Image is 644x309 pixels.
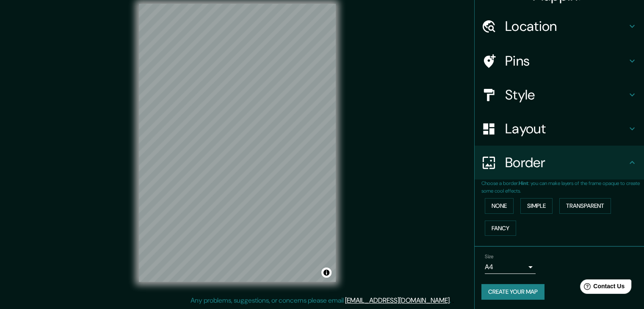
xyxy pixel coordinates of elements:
div: Style [475,78,644,112]
button: Fancy [485,221,516,236]
div: Location [475,9,644,43]
div: Pins [475,44,644,78]
b: Hint [519,180,528,187]
button: None [485,198,514,214]
a: [EMAIL_ADDRESS][DOMAIN_NAME] [345,296,450,305]
div: A4 [485,260,536,274]
button: Create your map [481,284,544,300]
p: Choose a border. : you can make layers of the frame opaque to create some cool effects. [481,179,644,195]
button: Transparent [559,198,611,214]
h4: Layout [505,120,627,137]
div: Layout [475,112,644,146]
div: . [452,295,454,306]
button: Toggle attribution [321,268,332,278]
canvas: Map [139,4,336,282]
h4: Style [505,86,627,103]
iframe: Help widget launcher [569,276,635,300]
p: Any problems, suggestions, or concerns please email . [191,295,451,306]
div: . [451,295,452,306]
h4: Border [505,154,627,171]
div: Border [475,146,644,179]
h4: Pins [505,52,627,69]
button: Simple [520,198,553,214]
h4: Location [505,18,627,35]
label: Size [485,253,494,260]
